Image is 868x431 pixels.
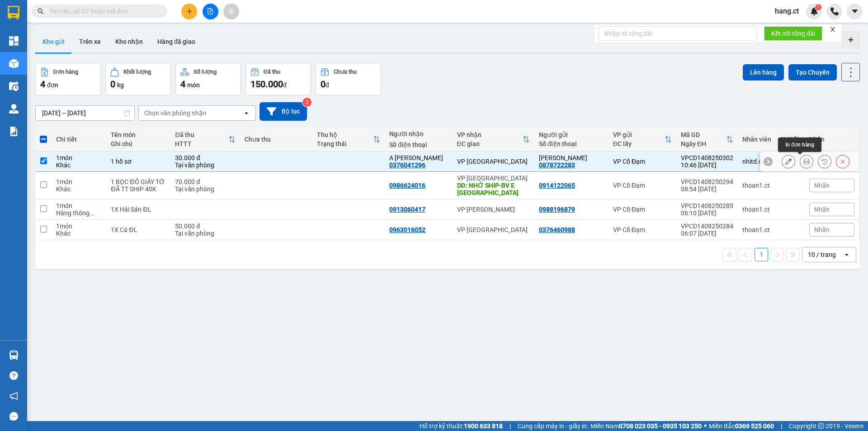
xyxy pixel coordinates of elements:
[175,63,241,95] button: Số lượng4món
[847,4,863,19] button: caret-down
[464,422,503,430] strong: 1900 633 818
[56,161,102,169] div: Khác
[250,79,283,90] span: 150.000
[681,154,733,161] div: VPCD1408250302
[203,4,218,19] button: file-add
[245,63,311,95] button: Đã thu150.000đ
[709,421,774,431] span: Miền Bắc
[681,202,733,209] div: VPCD1408250285
[170,128,240,152] th: Toggle SortBy
[681,161,733,169] div: 10:46 [DATE]
[539,140,604,147] div: Số điện thoại
[223,4,239,19] button: aim
[186,8,193,14] span: plus
[389,141,448,148] div: Số điện thoại
[150,31,203,52] button: Hàng đã giao
[681,178,733,185] div: VPCD1408250294
[681,140,726,147] div: Ngày ĐH
[85,33,378,45] li: Hotline: 1900252555
[144,109,207,118] div: Chọn văn phòng nhận
[317,131,373,138] div: Thu hộ
[457,140,523,147] div: ĐC giao
[539,206,575,213] div: 0988196879
[782,155,795,168] div: Sửa đơn hàng
[111,140,166,147] div: Ghi chú
[613,226,672,233] div: VP Cổ Đạm
[35,63,101,95] button: Đơn hàng4đơn
[818,423,824,429] span: copyright
[187,81,200,89] span: món
[36,106,134,120] input: Select a date range.
[90,209,95,217] span: ...
[704,424,707,428] span: ⚪️
[111,178,166,185] div: 1 BỌC ĐỎ GIẤY TỜ
[8,6,19,19] img: logo-vxr
[776,128,805,152] th: Toggle SortBy
[681,209,733,217] div: 06:10 [DATE]
[830,7,839,15] img: phone-icon
[9,36,19,46] img: dashboard-icon
[613,206,672,213] div: VP Cổ Đạm
[175,230,236,237] div: Tại văn phòng
[11,11,57,57] img: logo.jpg
[735,422,774,430] strong: 0369 525 060
[681,223,733,230] div: VPCD1408250284
[613,140,665,147] div: ĐC lấy
[814,226,830,233] span: Nhãn
[780,136,793,143] div: SMS
[389,182,425,189] div: 0986624016
[768,5,806,17] span: hang.ct
[420,421,503,431] span: Hỗ trợ kỹ thuật:
[334,69,357,75] div: Chưa thu
[599,26,757,41] input: Nhập số tổng đài
[175,131,228,138] div: Đã thu
[111,131,166,138] div: Tên món
[619,422,702,430] strong: 0708 023 035 - 0935 103 250
[243,109,250,117] svg: open
[842,31,860,49] div: Tạo kho hàng mới
[681,230,733,237] div: 06:07 [DATE]
[111,226,166,233] div: 1X Cá ĐL
[613,158,672,165] div: VP Cổ Đạm
[788,64,837,81] button: Tạo Chuyến
[56,185,102,193] div: Khác
[457,158,530,165] div: VP [GEOGRAPHIC_DATA]
[111,185,166,193] div: ĐÃ TT SHIP 40K
[175,178,236,185] div: 70.000 đ
[56,209,102,217] div: Hàng thông thường
[457,226,530,233] div: VP [GEOGRAPHIC_DATA]
[56,136,102,143] div: Chi tiết
[123,69,151,75] div: Khối lượng
[181,4,197,19] button: plus
[778,137,821,152] div: In đơn hàng
[742,226,771,233] div: thoan1.ct
[539,182,575,189] div: 0914122065
[509,421,511,431] span: |
[814,206,830,213] span: Nhãn
[259,102,307,121] button: Bộ lọc
[228,8,234,14] span: aim
[35,31,72,52] button: Kho gửi
[9,350,19,360] img: warehouse-icon
[175,154,236,161] div: 30.000 đ
[539,161,575,169] div: 0878722283
[830,26,836,33] span: close
[781,421,782,431] span: |
[453,128,534,152] th: Toggle SortBy
[321,79,325,90] span: 0
[810,7,818,15] img: icon-new-feature
[457,131,523,138] div: VP nhận
[9,59,19,68] img: warehouse-icon
[283,81,287,89] span: đ
[317,140,373,147] div: Trạng thái
[85,22,378,33] li: Cổ Đạm, xã [GEOGRAPHIC_DATA], [GEOGRAPHIC_DATA]
[245,136,308,143] div: Chưa thu
[56,178,102,185] div: 1 món
[9,81,19,91] img: warehouse-icon
[111,158,166,165] div: 1 hồ sơ
[53,69,78,75] div: Đơn hàng
[743,64,784,81] button: Lên hàng
[105,63,171,95] button: Khối lượng0kg
[50,6,156,16] input: Tìm tên, số ĐT hoặc mã đơn
[9,104,19,114] img: warehouse-icon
